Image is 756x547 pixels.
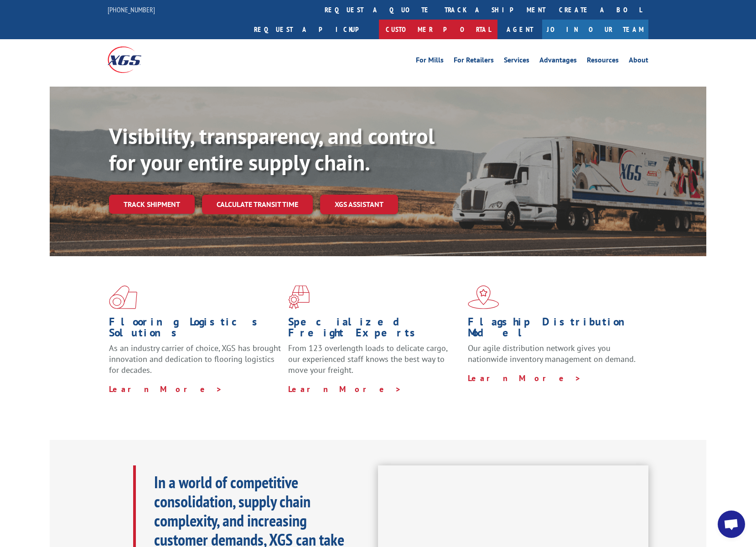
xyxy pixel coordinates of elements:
[504,57,529,67] a: Services
[202,195,313,214] a: Calculate transit time
[468,285,499,309] img: xgs-icon-flagship-distribution-model-red
[108,5,155,14] a: [PHONE_NUMBER]
[288,285,310,309] img: xgs-icon-focused-on-flooring-red
[288,316,461,343] h1: Specialized Freight Experts
[320,195,398,214] a: XGS ASSISTANT
[468,316,640,343] h1: Flagship Distribution Model
[454,57,494,67] a: For Retailers
[247,20,379,39] a: Request a pickup
[416,57,444,67] a: For Mills
[109,122,435,176] b: Visibility, transparency, and control for your entire supply chain.
[109,343,281,375] span: As an industry carrier of choice, XGS has brought innovation and dedication to flooring logistics...
[109,316,281,343] h1: Flooring Logistics Solutions
[718,511,745,538] div: Open chat
[109,384,223,394] a: Learn More >
[109,195,195,214] a: Track shipment
[379,20,497,39] a: Customer Portal
[629,57,648,67] a: About
[539,57,577,67] a: Advantages
[109,285,137,309] img: xgs-icon-total-supply-chain-intelligence-red
[288,384,402,394] a: Learn More >
[468,373,581,383] a: Learn More >
[497,20,542,39] a: Agent
[288,343,461,383] p: From 123 overlength loads to delicate cargo, our experienced staff knows the best way to move you...
[587,57,619,67] a: Resources
[542,20,648,39] a: Join Our Team
[468,343,636,364] span: Our agile distribution network gives you nationwide inventory management on demand.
